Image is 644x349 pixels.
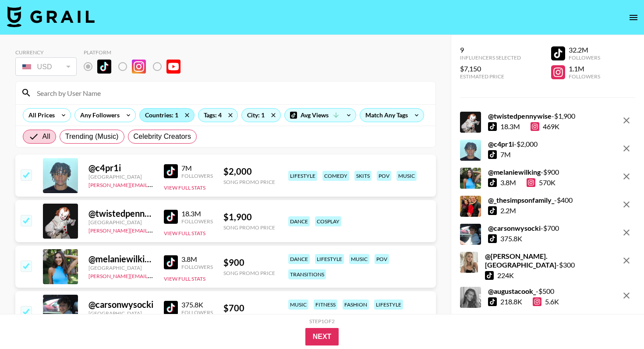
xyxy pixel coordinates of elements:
button: View Full Stats [164,230,205,236]
button: View Full Stats [164,184,205,191]
div: comedy [322,171,349,181]
div: Followers [569,73,600,80]
span: All [42,131,50,142]
iframe: Drift Widget Chat Controller [600,305,633,338]
div: @ c4pr1i [88,162,153,173]
strong: @ [PERSON_NAME].[GEOGRAPHIC_DATA] [485,252,556,269]
strong: @ twistedpennywise [488,112,552,120]
div: Step 1 of 2 [309,318,335,324]
div: lifestyle [288,171,317,181]
div: dance [288,216,310,226]
div: transitions [288,269,326,279]
div: fitness [314,300,337,310]
strong: @ augustacook_ [488,287,536,295]
div: - $ 500 [488,287,559,296]
div: Currency [15,49,77,56]
div: USD [17,59,75,74]
div: Followers [181,309,213,316]
div: 18.3M [500,122,520,131]
button: open drawer [625,9,642,26]
a: [PERSON_NAME][EMAIL_ADDRESS][DOMAIN_NAME] [88,271,218,279]
div: music [349,254,369,264]
div: Estimated Price [460,73,521,80]
div: @ carsonwysocki [88,299,153,310]
button: remove [618,252,635,269]
div: 570K [527,178,556,187]
div: @ melaniewilking [88,254,153,264]
img: Instagram [132,60,146,74]
div: 1.1M [569,64,600,73]
div: Influencers Selected [460,54,521,61]
div: [GEOGRAPHIC_DATA] [88,219,153,226]
div: - $ 1,900 [488,112,575,120]
div: 7M [181,164,213,173]
div: lifestyle [374,300,403,310]
div: music [288,300,308,310]
button: remove [618,196,635,213]
div: [GEOGRAPHIC_DATA] [88,264,153,271]
div: pov [377,171,391,181]
div: Avg Views [285,109,356,122]
div: Any Followers [75,109,121,122]
div: Followers [181,218,213,225]
div: 3.8M [500,178,516,187]
div: $7,150 [460,64,521,73]
div: 218.8K [500,297,522,306]
div: 32.2M [569,46,600,54]
div: dance [288,254,310,264]
button: remove [618,112,635,129]
div: @ twistedpennywise [88,208,153,219]
div: 18.3M [181,209,213,218]
span: Celebrity Creators [134,131,191,142]
img: TikTok [164,255,178,269]
div: - $ 700 [488,224,559,233]
div: 3.8M [181,255,213,264]
strong: @ melaniewilking [488,168,541,176]
div: All Prices [23,109,57,122]
div: Followers [569,54,600,61]
div: 224K [497,271,514,280]
button: remove [618,168,635,185]
div: fashion [343,300,369,310]
div: skits [354,171,372,181]
button: remove [618,287,635,304]
button: remove [618,140,635,157]
button: Next [305,328,339,345]
div: Remove selected talent to change your currency [15,56,77,78]
img: TikTok [97,60,111,74]
img: TikTok [164,301,178,315]
div: $ 700 [223,303,275,314]
img: TikTok [164,164,178,178]
strong: @ carsonwysocki [488,224,541,232]
div: Followers [181,264,213,270]
button: remove [618,224,635,241]
img: Grail Talent [7,6,95,27]
div: - $ 400 [488,196,573,204]
a: [PERSON_NAME][EMAIL_ADDRESS][DOMAIN_NAME] [88,180,218,188]
div: [GEOGRAPHIC_DATA] [88,173,153,180]
div: Song Promo Price [223,224,275,231]
a: [PERSON_NAME][EMAIL_ADDRESS][DOMAIN_NAME] [88,226,218,234]
div: 9 [460,46,521,54]
div: Tags: 4 [198,109,237,122]
div: lifestyle [315,254,344,264]
div: - $ 900 [488,168,559,176]
div: 375.8K [500,234,522,243]
img: TikTok [164,210,178,224]
div: $ 1,900 [223,212,275,222]
div: Countries: 1 [140,109,194,122]
div: Match Any Tags [360,109,424,122]
div: Song Promo Price [223,270,275,276]
div: Platform [84,49,188,56]
span: Trending (Music) [65,131,119,142]
div: 375.8K [181,300,213,309]
div: $ 2,000 [223,166,275,177]
div: 2.2M [500,206,516,215]
div: - $ 2,000 [488,140,538,148]
div: Remove selected talent to change platforms [84,57,188,76]
div: music [396,171,417,181]
div: pov [375,254,389,264]
div: [GEOGRAPHIC_DATA] [88,310,153,317]
div: 7M [500,150,511,159]
button: View Full Stats [164,275,205,282]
